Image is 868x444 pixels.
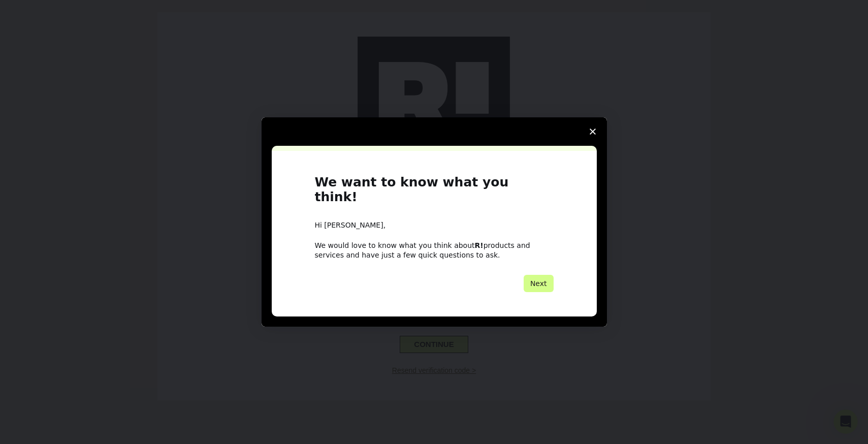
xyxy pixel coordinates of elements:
[475,241,484,249] b: R!
[578,117,607,146] span: Close survey
[524,275,554,292] button: Next
[315,241,554,259] div: We would love to know what you think about products and services and have just a few quick questi...
[315,175,554,210] h1: We want to know what you think!
[315,220,554,231] div: Hi [PERSON_NAME],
